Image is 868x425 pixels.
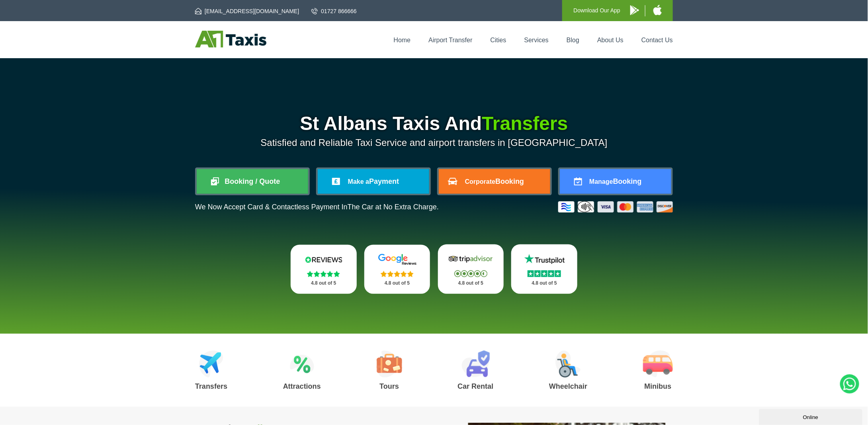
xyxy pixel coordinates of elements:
img: Stars [307,271,340,277]
a: Contact Us [641,37,673,43]
img: A1 Taxis Android App [630,5,639,15]
a: CorporateBooking [439,169,550,194]
img: Credit And Debit Cards [558,201,673,212]
a: Tripadvisor Stars 4.8 out of 5 [438,244,504,294]
a: Home [394,37,411,43]
a: Trustpilot Stars 4.8 out of 5 [511,244,577,294]
a: [EMAIL_ADDRESS][DOMAIN_NAME] [195,7,299,15]
h3: Car Rental [457,383,493,390]
img: Wheelchair [555,350,581,378]
img: A1 Taxis St Albans LTD [195,31,266,47]
img: Attractions [290,350,314,378]
img: A1 Taxis iPhone App [653,5,662,15]
p: Satisfied and Reliable Taxi Service and airport transfers in [GEOGRAPHIC_DATA] [195,137,673,148]
span: Transfers [482,113,568,134]
img: Tours [377,350,402,378]
h3: Attractions [283,383,321,390]
img: Stars [381,271,414,277]
a: ManageBooking [560,169,671,194]
a: Make aPayment [318,169,429,194]
a: Reviews.io Stars 4.8 out of 5 [291,245,357,294]
p: 4.8 out of 5 [299,278,348,288]
img: Reviews.io [300,254,348,266]
span: Manage [589,178,613,185]
a: 01727 866666 [311,7,357,15]
h3: Minibus [643,383,673,390]
p: Download Our App [573,6,620,16]
span: Corporate [465,178,495,185]
h1: St Albans Taxis And [195,114,673,133]
img: Stars [454,270,487,277]
h3: Transfers [195,383,227,390]
a: Cities [491,37,506,43]
img: Airport Transfers [199,350,223,378]
a: Blog [567,37,579,43]
span: The Car at No Extra Charge. [348,203,439,211]
img: Minibus [643,350,673,378]
p: We Now Accept Card & Contactless Payment In [195,203,439,211]
a: Services [524,37,549,43]
a: Booking / Quote [197,169,308,194]
h3: Tours [377,383,402,390]
h3: Wheelchair [549,383,587,390]
a: Airport Transfer [428,37,472,43]
p: 4.8 out of 5 [373,278,422,288]
img: Tripadvisor [447,253,495,265]
iframe: chat widget [759,407,864,425]
a: About Us [597,37,624,43]
p: 4.8 out of 5 [447,278,495,288]
img: Trustpilot [520,253,568,265]
img: Stars [528,270,561,277]
img: Car Rental [461,350,490,378]
img: Google [373,254,421,266]
span: Make a [348,178,369,185]
a: Google Stars 4.8 out of 5 [364,245,430,294]
p: 4.8 out of 5 [520,278,569,288]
